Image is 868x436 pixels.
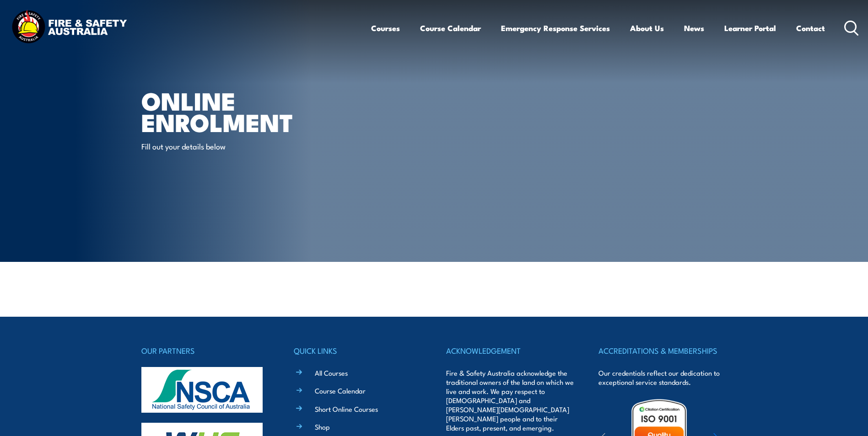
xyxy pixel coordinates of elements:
[446,368,574,432] p: Fire & Safety Australia acknowledge the traditional owners of the land on which we live and work....
[294,344,422,357] h4: QUICK LINKS
[141,90,367,132] h1: Online Enrolment
[371,16,400,40] a: Courses
[141,141,308,151] p: Fill out your details below
[501,16,610,40] a: Emergency Response Services
[315,422,330,431] a: Shop
[315,368,348,378] a: All Courses
[420,16,481,40] a: Course Calendar
[141,344,270,357] h4: OUR PARTNERS
[598,368,727,387] p: Our credentials reflect our dedication to exceptional service standards.
[598,344,727,357] h4: ACCREDITATIONS & MEMBERSHIPS
[684,16,704,40] a: News
[724,16,776,40] a: Learner Portal
[141,367,263,413] img: nsca-logo-footer
[315,404,378,414] a: Short Online Courses
[630,16,664,40] a: About Us
[315,386,366,395] a: Course Calendar
[796,16,825,40] a: Contact
[446,344,574,357] h4: ACKNOWLEDGEMENT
